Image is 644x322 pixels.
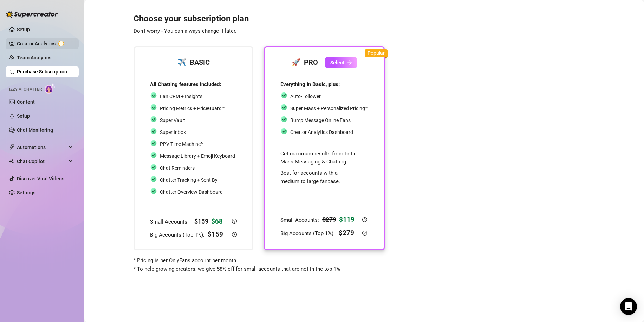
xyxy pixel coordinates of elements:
[177,58,210,66] strong: ✈️ BASIC
[17,142,67,153] span: Automations
[150,128,157,135] img: svg%3e
[6,11,58,18] img: logo-BBDzfeDw.svg
[150,116,157,123] img: svg%3e
[17,113,30,119] a: Setup
[150,175,157,182] img: svg%3e
[9,86,42,93] span: Izzy AI Chatter
[160,94,202,99] span: Fan CRM + Insights
[347,60,352,65] span: arrow-right
[134,13,385,36] h3: Choose your subscription plan
[367,50,385,56] span: Popular
[280,92,287,99] img: svg%3e
[9,159,14,164] img: Chat Copilot
[290,129,353,135] span: Creator Analytics Dashboard
[17,69,67,75] a: Purchase Subscription
[17,156,67,167] span: Chat Copilot
[232,219,237,224] span: question-circle
[280,104,287,111] img: svg%3e
[9,144,15,150] span: thunderbolt
[150,232,206,238] span: Big Accounts (Top 1%):
[45,83,56,94] img: AI Chatter
[17,190,35,195] a: Settings
[150,187,157,194] img: svg%3e
[160,165,195,171] span: Chat Reminders
[134,257,340,272] span: * Pricing is per OnlyFans account per month. * To help growing creators, we give 58% off for smal...
[280,81,340,88] strong: Everything in Basic, plus:
[292,58,318,66] strong: 🚀 PRO
[150,92,157,99] img: svg%3e
[211,217,223,225] strong: $ 68
[160,189,223,195] span: Chatter Overview Dashboard
[620,298,637,315] div: Open Intercom Messenger
[150,163,157,170] img: svg%3e
[339,229,354,237] strong: $ 279
[280,150,355,165] span: Get maximum results from both Mass Messaging & Chatting.
[280,217,320,223] span: Small Accounts:
[160,117,185,123] span: Super Vault
[150,152,157,159] img: svg%3e
[17,99,35,105] a: Content
[280,116,287,123] img: svg%3e
[330,60,344,65] span: Select
[362,217,367,222] span: question-circle
[160,141,204,147] span: PPV Time Machine™
[290,94,321,99] span: Auto-Follower
[150,81,221,88] strong: All Chatting features included:
[290,117,351,123] span: Bump Message Online Fans
[160,129,186,135] span: Super Inbox
[280,170,340,185] span: Best for accounts with a medium to large fanbase.
[150,219,190,225] span: Small Accounts:
[150,104,157,111] img: svg%3e
[280,230,336,237] span: Big Accounts (Top 1%):
[339,215,354,224] strong: $ 119
[232,232,237,237] span: question-circle
[208,230,223,238] strong: $ 159
[17,55,51,60] a: Team Analytics
[17,27,30,32] a: Setup
[160,105,225,111] span: Pricing Metrics + PriceGuard™
[160,153,235,159] span: Message Library + Emoji Keyboard
[325,57,357,68] button: Selectarrow-right
[290,105,368,111] span: Super Mass + Personalized Pricing™
[17,127,53,133] a: Chat Monitoring
[160,177,217,183] span: Chatter Tracking + Sent By
[280,128,287,135] img: svg%3e
[362,231,367,236] span: question-circle
[194,218,208,225] strong: $ 159
[17,38,73,49] a: Creator Analytics exclamation-circle
[150,140,157,147] img: svg%3e
[17,176,64,181] a: Discover Viral Videos
[322,216,336,223] strong: $ 279
[134,28,236,34] span: Don't worry - You can always change it later.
